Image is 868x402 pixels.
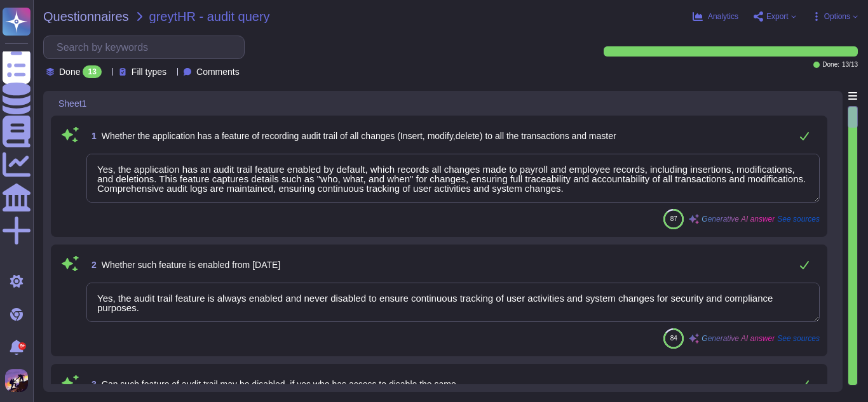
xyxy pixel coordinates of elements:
button: user [3,366,37,394]
span: Questionnaires [43,10,129,23]
img: user [5,369,28,392]
textarea: Yes, the audit trail feature is always enabled and never disabled to ensure continuous tracking o... [86,283,820,322]
span: Sheet1 [58,99,86,108]
span: 1 [86,131,97,140]
div: 9+ [18,342,26,350]
span: Fill types [132,67,166,76]
span: 87 [670,215,677,222]
span: Export [766,13,789,20]
span: Generative AI answer [702,335,775,342]
span: Comments [196,67,240,76]
button: Analytics [693,11,738,22]
input: Search by keywords [50,36,244,58]
div: 13 [83,65,101,78]
span: 3 [86,380,97,389]
span: Whether such feature is enabled from [DATE] [102,260,280,270]
span: 84 [670,335,677,342]
span: Analytics [708,13,738,20]
span: Generative AI answer [702,215,775,223]
span: Whether the application has a feature of recording audit trail of all changes (Insert, modify,del... [102,131,616,141]
span: Done [59,67,80,76]
span: greytHR - audit query [149,10,270,23]
textarea: Yes, the application has an audit trail feature enabled by default, which records all changes mad... [86,154,820,203]
span: See sources [777,215,820,223]
span: Options [824,13,850,20]
span: Done: [822,62,839,68]
span: See sources [777,335,820,342]
span: 13 / 13 [842,62,858,68]
span: Can such feature of audit trail may be disabled, if yes who has access to disable the same [102,379,456,389]
span: 2 [86,260,97,269]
